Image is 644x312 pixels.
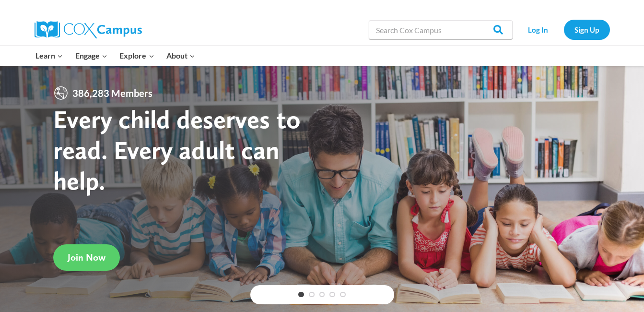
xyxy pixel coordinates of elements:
strong: Every child deserves to read. Every adult can help. [53,104,301,195]
a: 2 [309,292,315,298]
a: 3 [319,292,325,298]
span: Explore [119,49,154,62]
img: Cox Campus [35,21,142,38]
input: Search Cox Campus [369,20,513,39]
nav: Primary Navigation [30,46,201,66]
span: Engage [75,49,107,62]
span: 386,283 Members [69,85,156,101]
a: 1 [298,292,304,298]
a: 5 [340,292,346,298]
a: Log In [517,20,559,39]
a: Join Now [53,244,120,271]
span: Join Now [68,252,105,263]
a: Sign Up [564,20,610,39]
span: Learn [35,49,63,62]
a: 4 [329,292,335,298]
span: About [166,49,195,62]
nav: Secondary Navigation [517,20,610,39]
